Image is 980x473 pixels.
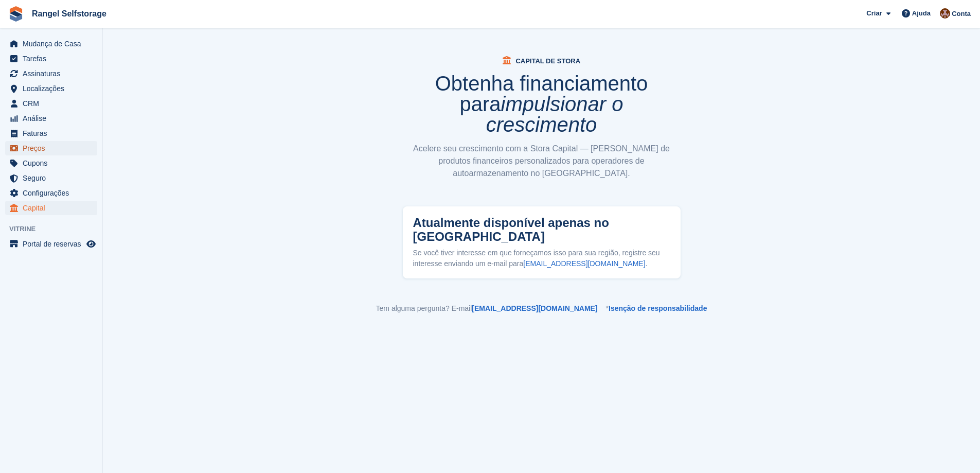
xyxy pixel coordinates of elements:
[23,201,84,215] span: Capital
[23,96,84,111] span: CRM
[23,111,84,126] span: Análise
[5,141,97,155] a: menu
[5,156,97,170] a: menu
[609,304,707,312] a: Isenção de responsabilidade
[5,66,97,81] a: menu
[403,73,681,135] h1: Obtenha financiamento para
[23,171,84,185] span: Seguro
[5,37,97,51] a: menu
[866,8,882,19] span: Criar
[403,143,681,180] p: Acelere seu crescimento com a Stora Capital — [PERSON_NAME] de produtos financeiros personalizado...
[940,8,950,19] img: Nuno Goncalves
[5,201,97,215] a: menu
[5,51,97,66] a: menu
[472,304,597,312] a: [EMAIL_ADDRESS][DOMAIN_NAME]
[912,8,931,19] span: Ajuda
[5,111,97,126] a: menu
[5,186,97,200] a: menu
[5,237,97,251] a: menu
[8,6,24,22] img: stora-icon-8386f47178a22dfd0bd8f6a31ec36ba5ce8667c1dd55bd0f319d3a0aa187defe.svg
[486,93,623,136] i: impulsionar o crescimento
[23,141,84,155] span: Preços
[515,57,580,65] span: Capital de Stora
[523,259,645,268] a: [EMAIL_ADDRESS][DOMAIN_NAME]
[413,216,665,243] h2: Atualmente disponível apenas no [GEOGRAPHIC_DATA]
[23,51,84,66] span: Tarefas
[5,126,97,141] a: menu
[5,96,97,111] a: menu
[9,224,102,234] span: Vitrine
[28,5,111,22] a: Rangel Selfstorage
[23,66,84,81] span: Assinaturas
[952,9,971,19] span: Conta
[5,81,97,96] a: menu
[413,248,670,269] p: Se você tiver interesse em que forneçamos isso para sua região, registre seu interesse enviando u...
[5,171,97,185] a: menu
[85,238,97,250] a: Loja de pré-visualização
[23,156,84,170] span: Cupons
[23,186,84,200] span: Configurações
[23,126,84,141] span: Faturas
[23,81,84,96] span: Localizações
[118,303,965,314] p: Tem alguma pergunta? E-mail *
[23,237,84,251] span: Portal de reservas
[23,37,84,51] span: Mudança de Casa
